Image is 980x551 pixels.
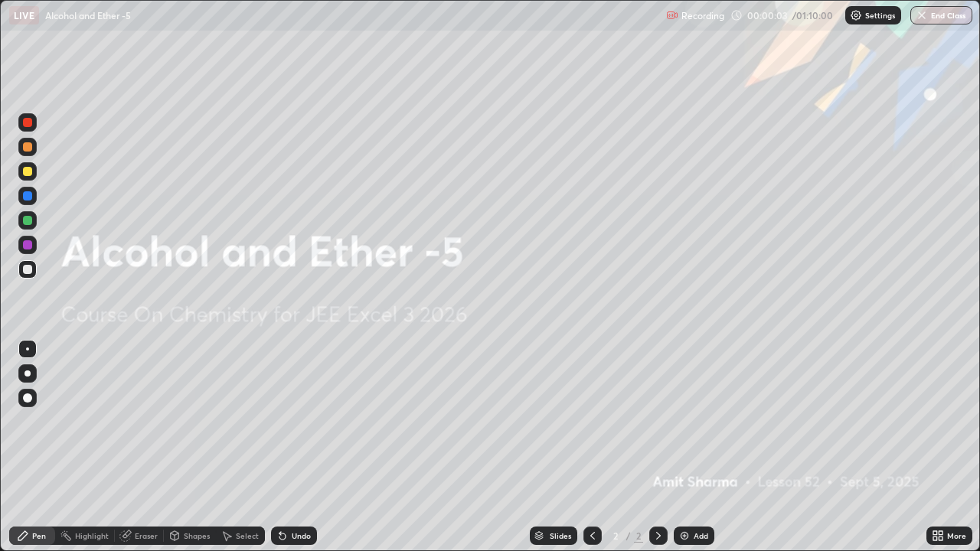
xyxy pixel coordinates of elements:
img: end-class-cross [916,9,928,21]
div: 2 [634,529,643,543]
p: Settings [865,11,895,19]
div: More [947,532,966,540]
p: LIVE [14,9,34,21]
div: Eraser [135,532,158,540]
div: Undo [292,532,311,540]
button: End Class [910,6,972,24]
div: / [626,531,631,540]
div: Pen [32,532,46,540]
img: add-slide-button [678,530,691,542]
p: Recording [681,10,724,21]
img: recording.375f2c34.svg [666,9,678,21]
p: Alcohol and Ether -5 [45,9,131,21]
div: Select [236,532,259,540]
div: Add [694,532,708,540]
img: class-settings-icons [850,9,862,21]
div: 2 [608,531,623,540]
div: Slides [550,532,571,540]
div: Highlight [75,532,109,540]
div: Shapes [184,532,210,540]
